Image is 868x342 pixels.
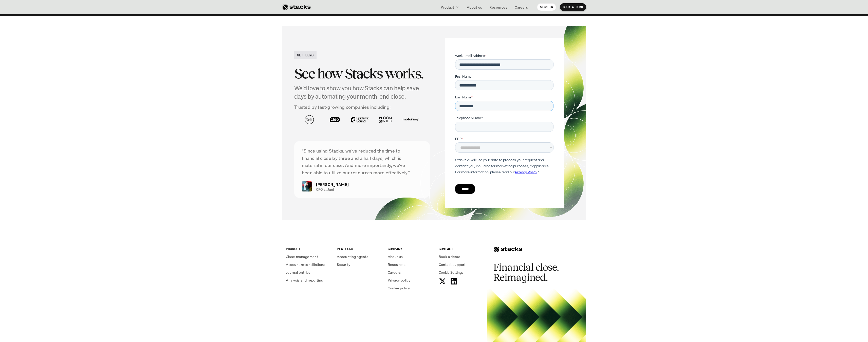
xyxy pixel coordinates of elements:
[439,246,484,251] p: CONTACT
[560,3,586,11] a: BOOK A DEMO
[388,254,403,259] p: About us
[286,270,311,275] p: Journal entries
[286,277,323,283] p: Analysis and reporting
[286,262,331,267] a: Account reconciliations
[297,52,314,58] h2: GET DEMO
[337,254,382,259] a: Accounting agents
[337,246,382,251] p: PLATFORM
[439,270,464,275] span: Cookie Settings
[467,5,482,10] p: About us
[294,103,430,111] p: Trusted by fast-growing companies including:
[286,270,331,275] a: Journal entries
[489,5,507,10] p: Resources
[302,147,422,176] p: “Since using Stacks, we've reduced the time to financial close by three and a half days, which is...
[294,84,430,101] h4: We'd love to show you how Stacks can help save days by automating your month-end close.
[286,262,325,267] p: Account reconciliations
[337,254,368,259] p: Accounting agents
[563,5,583,9] p: BOOK A DEMO
[388,285,433,291] a: Cookie policy
[439,262,484,267] a: Contact support
[455,53,553,198] iframe: Form 0
[493,262,569,283] h2: Financial close. Reimagined.
[316,187,418,192] p: CFO at Juni
[286,277,331,283] a: Analysis and reporting
[388,270,401,275] p: Careers
[388,246,433,251] p: COMPANY
[388,270,433,275] a: Careers
[439,254,484,259] a: Book a demo
[286,254,318,259] p: Close management
[439,262,466,267] p: Contact support
[464,3,485,12] a: About us
[439,254,460,259] p: Book a demo
[337,262,382,267] a: Security
[540,5,553,9] p: SIGN IN
[388,277,411,283] p: Privacy policy
[486,3,510,12] a: Resources
[388,277,433,283] a: Privacy policy
[537,3,556,11] a: SIGN IN
[388,262,433,267] a: Resources
[439,270,464,275] button: Cookie Trigger
[515,5,528,10] p: Careers
[388,262,406,267] p: Resources
[316,181,349,187] p: [PERSON_NAME]
[294,66,430,81] h2: See how Stacks works.
[337,262,350,267] p: Security
[388,285,410,291] p: Cookie policy
[512,3,531,12] a: Careers
[441,5,454,10] p: Product
[388,254,433,259] a: About us
[286,246,331,251] p: PRODUCT
[286,254,331,259] a: Close management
